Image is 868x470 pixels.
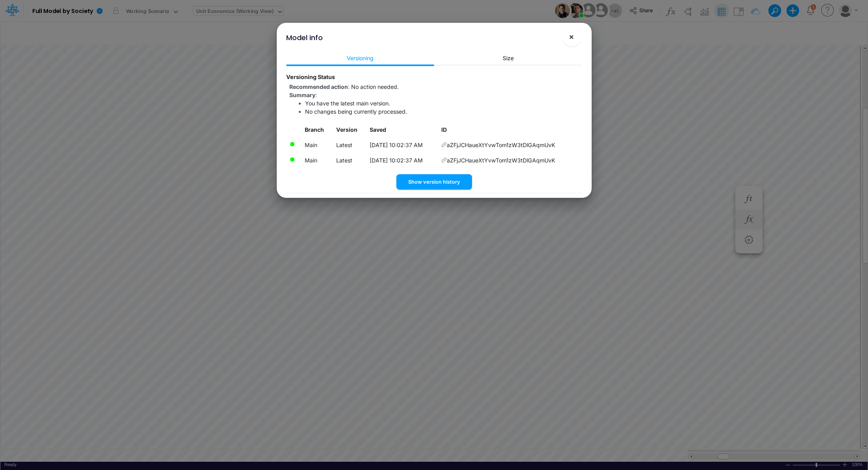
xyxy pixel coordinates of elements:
[286,74,335,80] strong: Versioning Status
[569,32,574,41] span: ×
[289,141,295,147] div: The changes in this model version have been processed into the latest main version
[366,137,438,153] td: Local date/time when this version was saved
[305,108,407,115] span: No changes being currently processed.
[396,174,472,190] button: Show version history
[301,137,332,153] td: Model version currently loaded
[366,153,438,168] td: Local date/time when this version was saved
[305,100,390,107] span: You have the latest main version.
[366,122,438,138] th: Local date/time when this version was saved
[333,122,366,138] th: Version
[441,141,447,149] span: Copy hyperlink to this version of the model
[562,28,581,46] button: Close
[351,83,399,90] span: No action needed.
[289,83,399,90] span: :
[438,122,582,138] th: ID
[441,156,447,164] span: Copy hyperlink to this version of the model
[333,137,366,153] td: Latest
[438,153,582,168] td: aZFjJCHaueXtYvwTom1zW3tDlGAqmUvK
[289,91,582,99] div: :
[447,141,555,149] span: aZFjJCHaueXtYvwTom1zW3tDlGAqmUvK
[301,122,332,138] th: Branch
[289,157,295,162] div: There are no pending changes currently being processed
[333,153,366,168] td: Latest
[286,32,323,43] div: Model info
[286,51,434,65] a: Versioning
[289,92,315,98] strong: Summary
[289,83,348,90] strong: Recommended action
[301,153,332,168] td: Latest merged version
[434,51,582,65] a: Size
